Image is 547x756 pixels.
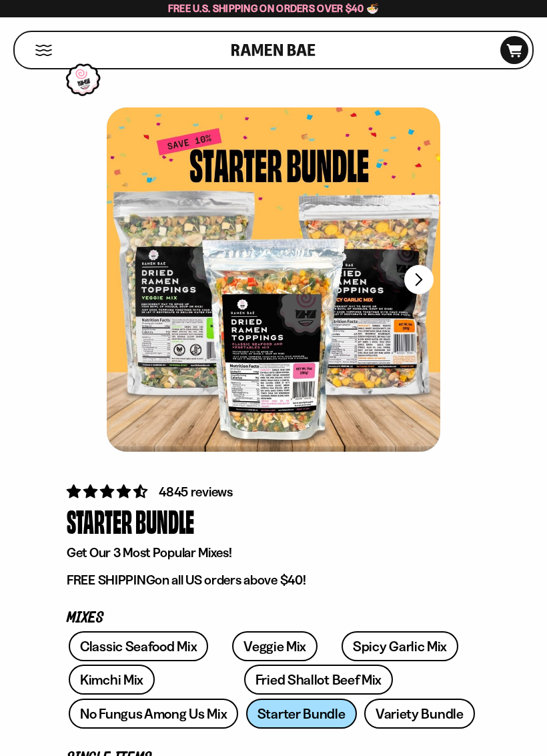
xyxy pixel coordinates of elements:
p: on all US orders above $40! [67,572,480,589]
span: 4.71 stars [67,483,150,500]
a: Spicy Garlic Mix [342,631,458,661]
a: Veggie Mix [232,631,318,661]
div: Starter [67,502,132,541]
a: Classic Seafood Mix [69,631,208,661]
span: 4845 reviews [159,484,233,500]
p: Get Our 3 Most Popular Mixes! [67,544,480,561]
strong: FREE SHIPPING [67,572,155,588]
button: Mobile Menu Trigger [35,45,53,56]
p: Mixes [67,612,480,625]
a: No Fungus Among Us Mix [69,699,238,729]
span: Free U.S. Shipping on Orders over $40 🍜 [168,2,380,15]
a: Fried Shallot Beef Mix [244,665,393,695]
a: Kimchi Mix [69,665,155,695]
a: Variety Bundle [364,699,475,729]
button: Next [404,265,434,294]
div: Bundle [135,502,194,541]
